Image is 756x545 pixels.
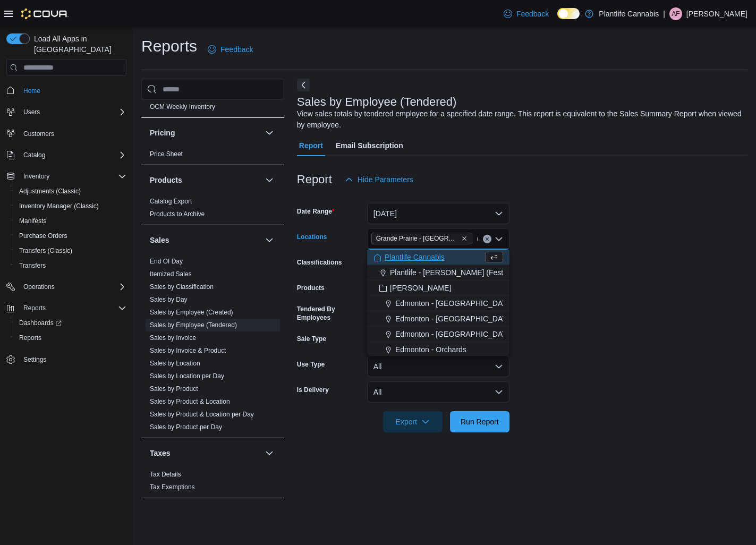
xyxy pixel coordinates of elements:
[11,199,131,214] button: Inventory Manager (Classic)
[19,84,45,97] a: Home
[150,470,181,479] span: Tax Details
[672,7,679,20] span: AF
[150,283,214,291] span: Sales by Classification
[150,372,224,380] span: Sales by Location per Day
[483,235,491,243] button: Clear input
[141,148,284,165] div: Pricing
[2,126,131,141] button: Customers
[367,342,509,357] button: Edmonton - Orchards
[150,411,254,418] a: Sales by Product & Location per Day
[495,235,503,243] button: Close list of options
[150,198,192,205] a: Catalog Export
[15,244,126,257] span: Transfers (Classic)
[19,302,126,314] span: Reports
[2,301,131,316] button: Reports
[336,135,403,156] span: Email Subscription
[150,175,261,185] button: Products
[395,344,466,355] span: Edmonton - Orchards
[150,295,188,304] span: Sales by Day
[263,174,276,186] button: Products
[150,257,183,266] span: End Of Day
[2,148,131,163] button: Catalog
[2,82,131,98] button: Home
[390,283,451,293] span: [PERSON_NAME]
[367,381,509,403] button: All
[150,258,183,265] a: End Of Day
[297,386,329,394] label: Is Delivery
[297,96,457,108] h3: Sales by Employee (Tendered)
[19,353,50,366] a: Settings
[141,100,284,117] div: OCM
[19,170,54,183] button: Inventory
[11,228,131,243] button: Purchase Orders
[23,108,40,116] span: Users
[297,360,325,369] label: Use Type
[263,126,276,139] button: Pricing
[19,280,126,293] span: Operations
[15,317,66,329] a: Dashboards
[395,313,513,324] span: Edmonton - [GEOGRAPHIC_DATA]
[15,259,126,272] span: Transfers
[297,305,363,322] label: Tendered By Employees
[150,360,200,367] a: Sales by Location
[499,3,553,24] a: Feedback
[15,229,72,242] a: Purchase Orders
[15,229,126,242] span: Purchase Orders
[19,280,59,293] button: Operations
[15,215,50,227] a: Manifests
[15,185,85,198] a: Adjustments (Classic)
[297,79,310,91] button: Next
[150,127,175,138] h3: Pricing
[299,135,323,156] span: Report
[263,447,276,459] button: Taxes
[15,331,126,344] span: Reports
[395,329,513,339] span: Edmonton - [GEOGRAPHIC_DATA]
[19,149,126,161] span: Catalog
[19,127,58,140] a: Customers
[141,36,197,57] h1: Reports
[150,321,237,329] span: Sales by Employee (Tendered)
[367,311,509,327] button: Edmonton - [GEOGRAPHIC_DATA]
[11,184,131,199] button: Adjustments (Classic)
[358,174,413,185] span: Hide Parameters
[150,270,192,278] a: Itemized Sales
[367,250,509,265] button: Plantlife Cannabis
[686,7,747,20] p: [PERSON_NAME]
[150,103,215,110] a: OCM Weekly Inventory
[150,150,183,158] a: Price Sheet
[263,234,276,246] button: Sales
[19,202,99,210] span: Inventory Manager (Classic)
[150,210,205,218] span: Products to Archive
[371,233,472,244] span: Grande Prairie - Cobblestone
[15,244,77,257] a: Transfers (Classic)
[367,327,509,342] button: Edmonton - [GEOGRAPHIC_DATA]
[367,203,509,224] button: [DATE]
[15,259,50,272] a: Transfers
[19,106,44,118] button: Users
[15,185,126,198] span: Adjustments (Classic)
[297,207,335,216] label: Date Range
[15,331,46,344] a: Reports
[150,385,198,393] span: Sales by Product
[150,309,233,316] a: Sales by Employee (Created)
[141,255,284,438] div: Sales
[150,372,224,380] a: Sales by Location per Day
[150,235,261,245] button: Sales
[19,353,126,366] span: Settings
[11,258,131,273] button: Transfers
[389,411,436,432] span: Export
[2,169,131,184] button: Inventory
[19,149,49,161] button: Catalog
[23,304,46,312] span: Reports
[19,106,126,118] span: Users
[150,127,261,138] button: Pricing
[557,8,580,19] input: Dark Mode
[30,33,126,55] span: Load All Apps in [GEOGRAPHIC_DATA]
[367,280,509,296] button: [PERSON_NAME]
[150,359,200,368] span: Sales by Location
[367,296,509,311] button: Edmonton - [GEOGRAPHIC_DATA]
[23,151,45,159] span: Catalog
[150,448,171,458] h3: Taxes
[385,252,445,262] span: Plantlife Cannabis
[19,246,72,255] span: Transfers (Classic)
